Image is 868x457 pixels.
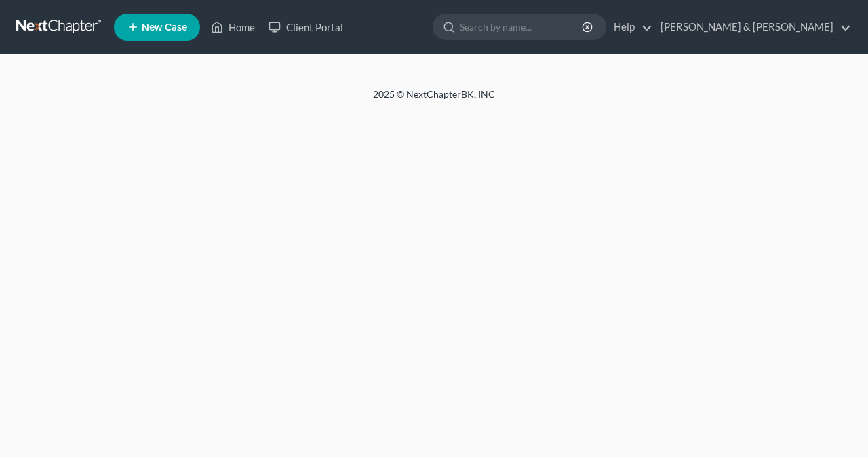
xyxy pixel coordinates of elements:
[142,22,187,33] span: New Case
[460,14,584,39] input: Search by name...
[654,15,851,39] a: [PERSON_NAME] & [PERSON_NAME]
[204,15,262,39] a: Home
[262,15,350,39] a: Client Portal
[607,15,652,39] a: Help
[47,88,821,112] div: 2025 © NextChapterBK, INC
